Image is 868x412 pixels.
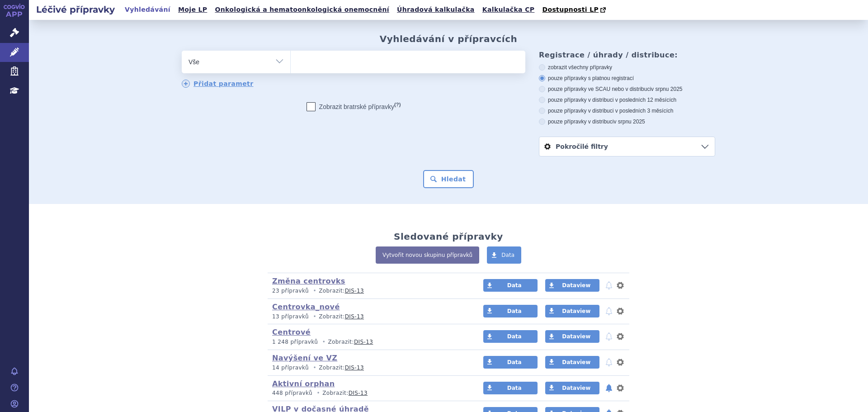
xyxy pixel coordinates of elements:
a: Dataview [545,305,599,317]
label: pouze přípravky v distribuci v posledních 3 měsících [539,107,715,114]
i: • [311,313,319,321]
h3: Registrace / úhrady / distribuce: [539,51,715,59]
a: Dataview [545,382,599,394]
a: Data [483,305,538,317]
a: Onkologická a hematoonkologická onemocnění [212,4,392,16]
span: Dostupnosti LP [542,6,599,13]
button: nastavení [616,280,625,291]
a: DIS-13 [345,365,364,371]
span: 448 přípravků [272,390,312,396]
span: Data [507,385,522,391]
a: Přidat parametr [182,80,254,88]
button: notifikace [604,357,613,368]
a: Aktivní orphan [272,379,335,388]
a: DIS-13 [345,313,364,320]
span: Data [507,308,522,314]
span: Data [501,252,514,258]
a: Data [487,246,521,264]
a: Vyhledávání [122,4,173,16]
h2: Vyhledávání v přípravcích [380,33,518,44]
a: Úhradová kalkulačka [394,4,477,16]
a: DIS-13 [354,339,373,345]
i: • [320,338,328,346]
p: Zobrazit: [272,338,466,346]
a: DIS-13 [345,288,364,294]
i: • [314,389,322,397]
span: Data [507,333,522,340]
button: nastavení [616,306,625,317]
i: • [311,287,319,295]
a: Změna centrovks [272,277,345,285]
button: Hledat [423,170,474,188]
label: pouze přípravky ve SCAU nebo v distribuci [539,85,715,93]
p: Zobrazit: [272,287,466,295]
span: Data [507,282,522,289]
label: pouze přípravky v distribuci [539,118,715,125]
a: DIS-13 [349,390,368,396]
h2: Sledované přípravky [394,231,503,242]
span: v srpnu 2025 [651,86,682,92]
button: nastavení [616,331,625,342]
button: nastavení [616,357,625,368]
h2: Léčivé přípravky [29,3,122,16]
button: nastavení [616,383,625,393]
a: Vytvořit novou skupinu přípravků [376,246,479,264]
span: Dataview [562,282,590,289]
span: Dataview [562,385,590,391]
i: • [311,364,319,372]
button: notifikace [604,306,613,317]
a: Dataview [545,330,599,343]
a: Moje LP [175,4,210,16]
label: pouze přípravky s platnou registrací [539,75,715,82]
button: notifikace [604,331,613,342]
a: Data [483,330,538,343]
span: Dataview [562,333,590,340]
p: Zobrazit: [272,389,466,397]
a: Dostupnosti LP [539,4,610,16]
label: zobrazit všechny přípravky [539,64,715,71]
a: Pokročilé filtry [539,137,715,156]
label: pouze přípravky v distribuci v posledních 12 měsících [539,96,715,104]
label: Zobrazit bratrské přípravky [307,102,401,111]
span: Dataview [562,359,590,365]
a: Kalkulačka CP [480,4,538,16]
p: Zobrazit: [272,364,466,372]
p: Zobrazit: [272,313,466,321]
span: Dataview [562,308,590,314]
a: Data [483,382,538,394]
button: notifikace [604,383,613,393]
span: Data [507,359,522,365]
button: notifikace [604,280,613,291]
a: Dataview [545,279,599,292]
a: Data [483,279,538,292]
span: 23 přípravků [272,288,309,294]
a: Dataview [545,356,599,369]
abbr: (?) [394,102,401,108]
span: 1 248 přípravků [272,339,318,345]
a: Navýšení ve VZ [272,354,337,362]
a: Centrovka_nové [272,303,340,311]
span: v srpnu 2025 [613,118,645,125]
a: Data [483,356,538,369]
span: 13 přípravků [272,313,309,320]
span: 14 přípravků [272,365,309,371]
a: Centrové [272,328,311,336]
